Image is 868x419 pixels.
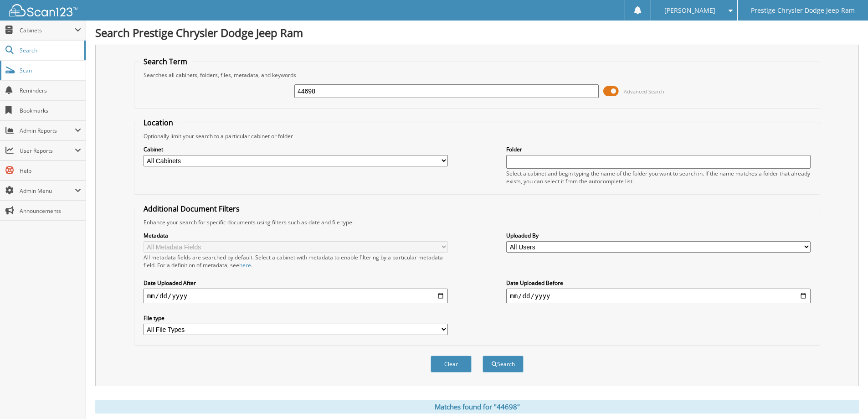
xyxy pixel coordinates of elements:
span: Bookmarks [20,107,81,114]
a: here [239,261,251,269]
span: Announcements [20,207,81,215]
button: Search [483,356,524,372]
div: Enhance your search for specific documents using filters such as date and file type. [139,218,815,226]
span: Reminders [20,87,81,94]
label: File type [144,314,448,322]
label: Cabinet [144,145,448,153]
legend: Location [139,118,178,128]
span: Help [20,167,81,175]
div: Matches found for "44698" [95,400,859,414]
button: Clear [431,356,472,372]
iframe: Chat Widget [822,375,868,419]
div: Optionally limit your search to a particular cabinet or folder [139,132,815,140]
label: Uploaded By [506,232,811,239]
span: Prestige Chrysler Dodge Jeep Ram [751,8,855,13]
span: Admin Reports [20,127,75,134]
label: Metadata [144,232,448,239]
span: Advanced Search [624,88,664,95]
label: Date Uploaded After [144,279,448,287]
label: Folder [506,145,811,153]
div: All metadata fields are searched by default. Select a cabinet with metadata to enable filtering b... [144,253,448,269]
input: end [506,289,811,303]
span: Scan [20,67,81,74]
img: scan123-logo-white.svg [9,4,77,16]
label: Date Uploaded Before [506,279,811,287]
span: User Reports [20,147,75,155]
legend: Additional Document Filters [139,204,244,214]
div: Select a cabinet and begin typing the name of the folder you want to search in. If the name match... [506,170,811,185]
h1: Search Prestige Chrysler Dodge Jeep Ram [95,25,859,40]
span: Search [20,47,80,54]
div: Searches all cabinets, folders, files, metadata, and keywords [139,71,815,79]
input: start [144,289,448,303]
legend: Search Term [139,57,192,67]
span: [PERSON_NAME] [664,8,715,13]
span: Admin Menu [20,187,75,195]
span: Cabinets [20,26,75,34]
